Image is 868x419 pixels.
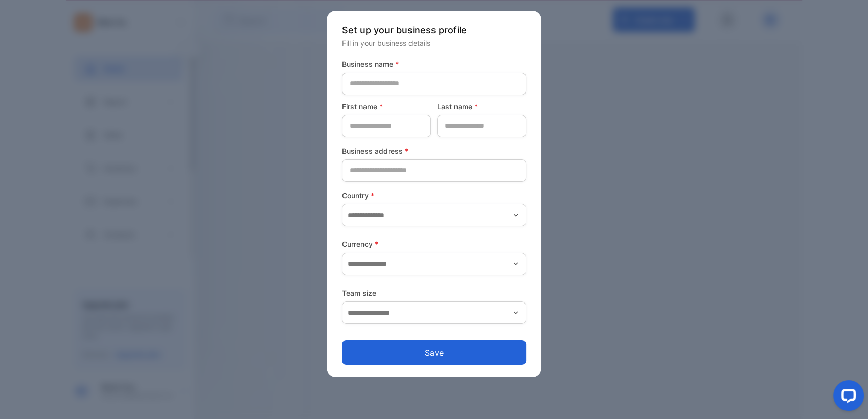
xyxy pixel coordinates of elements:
label: Country [342,190,526,201]
label: Currency [342,239,526,249]
p: Fill in your business details [342,38,526,49]
label: Team size [342,288,526,298]
label: Last name [437,101,526,112]
iframe: LiveChat chat widget [825,376,868,419]
label: Business address [342,146,526,156]
label: First name [342,101,431,112]
button: Save [342,340,526,365]
p: Set up your business profile [342,23,526,37]
label: Business name [342,59,526,69]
